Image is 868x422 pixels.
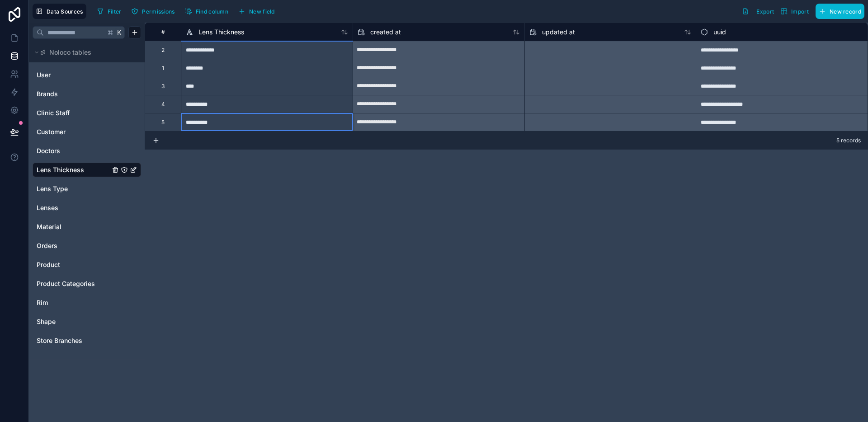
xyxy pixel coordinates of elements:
span: Material [37,222,61,231]
span: Find column [196,8,228,15]
span: Product Categories [37,279,95,288]
div: Rim [33,295,141,310]
div: Brands [33,87,141,101]
span: Product [37,260,60,269]
span: Orders [37,241,57,250]
div: 3 [161,83,165,90]
div: Lens Thickness [33,163,141,177]
button: Find column [182,5,231,18]
span: Store Branches [37,336,82,345]
button: Noloco tables [33,46,136,59]
div: Orders [33,239,141,253]
span: uuid [713,28,726,37]
span: Data Sources [47,8,83,15]
a: Customer [37,127,110,136]
span: Lens Type [37,184,68,193]
span: Lens Thickness [37,165,84,174]
div: Product Categories [33,277,141,291]
button: Data Sources [33,4,86,19]
span: 5 records [836,137,861,144]
button: Filter [94,5,125,18]
span: Noloco tables [49,48,91,57]
a: Shape [37,317,110,326]
div: Material [33,220,141,234]
span: New record [830,8,861,15]
a: Clinic Staff [37,108,110,117]
div: Lenses [33,201,141,215]
div: # [152,28,174,35]
span: Lenses [37,203,58,212]
a: Rim [37,298,110,307]
span: Clinic Staff [37,108,70,117]
div: Store Branches [33,333,141,348]
div: 4 [161,101,165,108]
div: 1 [162,65,164,72]
span: Shape [37,317,56,326]
div: User [33,68,141,82]
button: Export [739,4,777,19]
button: Permissions [128,5,178,18]
button: New record [816,4,864,19]
a: Brands [37,89,110,98]
span: Customer [37,127,66,136]
span: User [37,70,51,80]
span: Filter [108,8,122,15]
a: Store Branches [37,336,110,345]
div: Customer [33,125,141,139]
span: Import [791,8,809,15]
span: Rim [37,298,48,307]
div: Doctors [33,144,141,158]
a: Permissions [128,5,181,18]
a: Doctors [37,146,110,155]
a: User [37,70,110,80]
button: Import [777,4,812,19]
div: 2 [161,47,165,54]
div: Clinic Staff [33,106,141,120]
a: New record [812,4,864,19]
span: Doctors [37,146,60,155]
a: Lens Thickness [37,165,110,174]
a: Lens Type [37,184,110,193]
span: Brands [37,89,58,98]
a: Orders [37,241,110,250]
span: Export [756,8,774,15]
a: Product Categories [37,279,110,288]
a: Material [37,222,110,231]
span: created at [370,28,401,37]
a: Lenses [37,203,110,212]
div: Shape [33,314,141,329]
span: Permissions [142,8,175,15]
span: New field [249,8,275,15]
span: Lens Thickness [198,28,244,37]
div: Product [33,258,141,272]
button: New field [235,5,278,18]
a: Product [37,260,110,269]
span: K [116,29,123,36]
span: updated at [542,28,575,37]
div: Lens Type [33,182,141,196]
div: 5 [161,119,165,126]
